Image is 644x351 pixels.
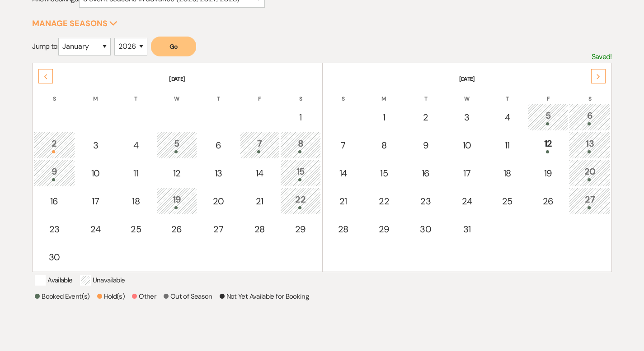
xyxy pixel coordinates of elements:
p: Available [35,275,72,286]
th: [DATE] [33,64,320,83]
th: S [324,84,363,103]
div: 26 [533,194,563,208]
div: 24 [452,194,481,208]
div: 1 [285,111,315,124]
div: 21 [245,194,274,208]
p: Out of Season [164,291,212,302]
th: S [280,84,320,103]
p: Saved! [592,51,612,63]
p: Unavailable [80,275,125,286]
span: Jump to: [32,42,58,51]
p: Hold(s) [97,291,125,302]
div: 25 [493,194,522,208]
div: 11 [493,139,522,152]
div: 15 [285,165,315,181]
div: 10 [452,139,481,152]
div: 4 [121,139,150,152]
th: F [240,84,279,103]
div: 1 [369,111,399,124]
div: 8 [285,137,315,153]
div: 9 [410,139,441,152]
div: 16 [410,166,441,180]
div: 30 [38,250,70,264]
div: 25 [121,222,150,236]
th: S [569,84,610,103]
div: 19 [533,166,563,180]
div: 31 [452,222,481,236]
div: 18 [493,166,522,180]
div: 13 [574,137,605,153]
div: 17 [81,194,110,208]
div: 26 [161,222,192,236]
div: 5 [161,137,192,153]
div: 8 [369,139,399,152]
div: 20 [574,165,605,181]
div: 5 [533,109,563,125]
th: T [198,84,239,103]
th: S [33,84,75,103]
div: 16 [38,194,70,208]
div: 6 [574,109,605,125]
th: T [116,84,155,103]
div: 11 [121,166,150,180]
button: Go [151,37,196,56]
div: 28 [329,222,358,236]
div: 28 [245,222,274,236]
div: 30 [410,222,441,236]
th: M [76,84,115,103]
div: 24 [81,222,110,236]
p: Not Yet Available for Booking [220,291,309,302]
div: 12 [161,166,192,180]
div: 14 [245,166,274,180]
th: W [447,84,486,103]
div: 6 [203,139,234,152]
button: Manage Seasons [32,19,118,28]
div: 29 [369,222,399,236]
div: 23 [410,194,441,208]
div: 27 [574,193,605,209]
th: T [488,84,527,103]
div: 20 [203,194,234,208]
th: M [364,84,404,103]
div: 10 [81,166,110,180]
div: 29 [285,222,315,236]
th: [DATE] [324,64,611,83]
div: 23 [38,222,70,236]
p: Other [132,291,156,302]
div: 9 [38,165,70,181]
div: 17 [452,166,481,180]
th: T [405,84,446,103]
div: 22 [285,193,315,209]
th: W [156,84,197,103]
div: 4 [493,111,522,124]
div: 7 [245,137,274,153]
div: 19 [161,193,192,209]
div: 2 [38,137,70,153]
div: 14 [329,166,358,180]
th: F [528,84,568,103]
div: 13 [203,166,234,180]
div: 22 [369,194,399,208]
div: 3 [81,139,110,152]
div: 2 [410,111,441,124]
p: Booked Event(s) [35,291,89,302]
div: 21 [329,194,358,208]
div: 27 [203,222,234,236]
div: 3 [452,111,481,124]
div: 15 [369,166,399,180]
div: 12 [533,137,563,153]
div: 18 [121,194,150,208]
div: 7 [329,139,358,152]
